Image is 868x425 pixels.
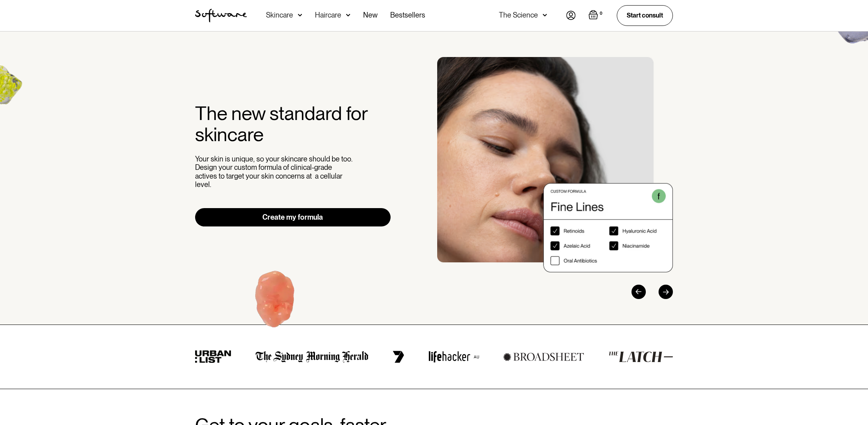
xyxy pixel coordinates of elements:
[266,11,293,19] div: Skincare
[588,10,604,21] a: Open empty cart
[617,5,673,26] a: Start consult
[503,352,584,361] img: broadsheet logo
[631,285,646,299] div: Previous slide
[315,11,341,19] div: Haircare
[195,103,391,145] h2: The new standard for skincare
[608,351,673,362] img: the latch logo
[437,57,673,272] div: 2 / 3
[543,11,547,19] img: arrow down
[499,11,538,19] div: The Science
[598,10,604,17] div: 0
[256,351,368,363] img: the Sydney morning herald logo
[195,208,391,226] a: Create my formula
[195,9,247,22] a: home
[195,350,231,363] img: urban list logo
[428,351,479,363] img: lifehacker logo
[346,11,350,19] img: arrow down
[226,254,325,351] img: Hydroquinone (skin lightening agent)
[298,11,302,19] img: arrow down
[195,155,354,189] p: Your skin is unique, so your skincare should be too. Design your custom formula of clinical-grade...
[195,9,247,22] img: Software Logo
[659,285,673,299] div: Next slide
